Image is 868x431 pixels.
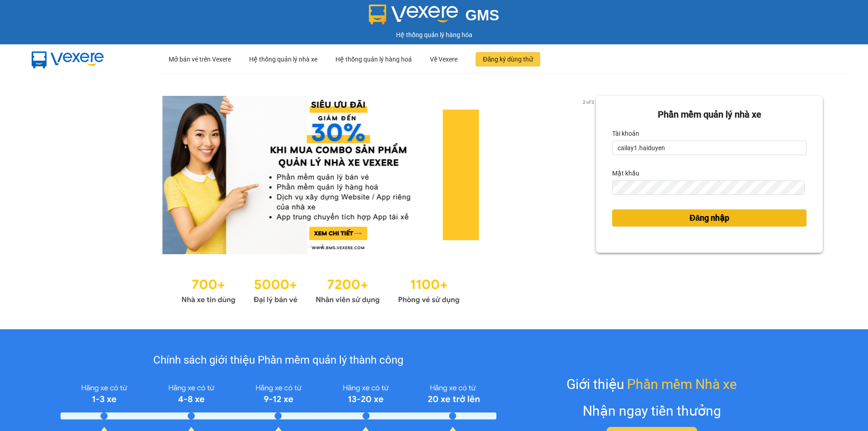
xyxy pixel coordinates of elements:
[335,45,412,74] div: Hệ thống quản lý hàng hoá
[483,54,533,64] span: Đăng ký dùng thử
[330,243,333,247] li: slide item 3
[308,243,311,247] li: slide item 1
[249,45,317,74] div: Hệ thống quản lý nhà xe
[627,374,737,395] span: Phần mềm Nhà xe
[612,209,807,227] button: Đăng nhập
[45,96,58,254] button: previous slide / item
[612,180,804,195] input: Mật khẩu
[23,44,113,74] img: mbUUG5Q.png
[689,212,729,224] span: Đăng nhập
[181,272,460,307] img: Statistics.png
[566,374,737,395] div: Giới thiệu
[169,45,231,74] div: Mở bán vé trên Vexere
[369,14,500,21] a: GMS
[465,7,499,24] span: GMS
[369,5,458,24] img: logo 2
[319,243,322,247] li: slide item 2
[612,141,807,155] input: Tài khoản
[612,166,639,180] label: Mật khẩu
[612,108,807,122] div: Phần mềm quản lý nhà xe
[612,126,639,141] label: Tài khoản
[580,96,596,108] p: 2 of 3
[583,96,596,254] button: next slide / item
[583,400,721,422] div: Nhận ngay tiền thưởng
[2,30,866,40] div: Hệ thống quản lý hàng hóa
[430,45,458,74] div: Về Vexere
[476,52,540,66] button: Đăng ký dùng thử
[61,352,496,369] div: Chính sách giới thiệu Phần mềm quản lý thành công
